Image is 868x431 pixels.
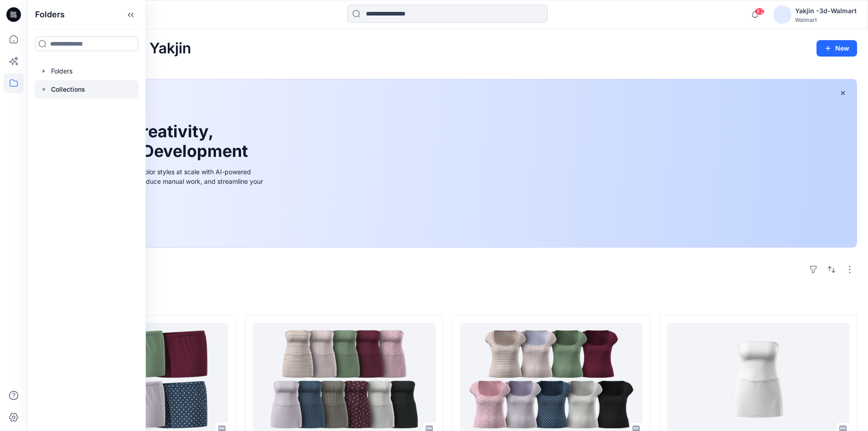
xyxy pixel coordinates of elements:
[61,122,252,161] h1: Unleash Creativity, Speed Up Development
[817,40,857,57] button: New
[755,8,765,15] span: 82
[61,167,266,196] div: Explore ideas faster and recolor styles at scale with AI-powered tools that boost creativity, red...
[61,207,266,225] a: Discover more
[795,5,857,16] div: Yakjin -3d-Walmart
[773,5,791,24] img: avatar
[38,295,857,306] h4: Styles
[795,16,857,23] div: Walmart
[51,84,85,95] p: Collections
